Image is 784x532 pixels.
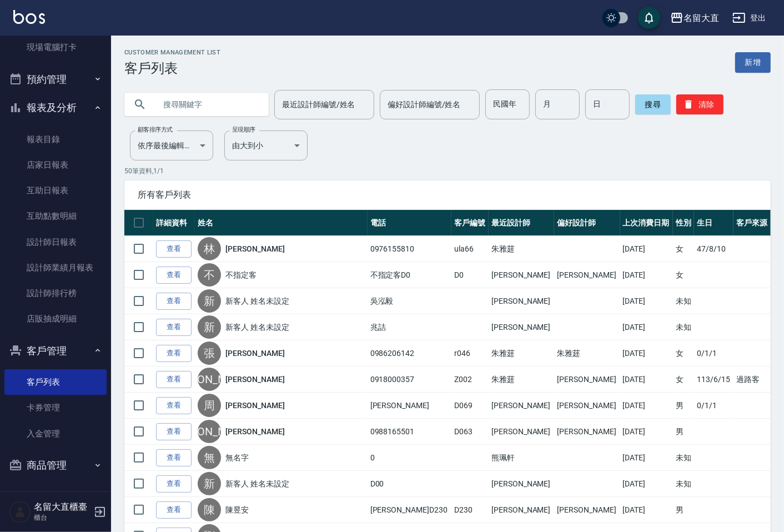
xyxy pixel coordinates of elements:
button: 搜尋 [635,94,671,114]
td: [PERSON_NAME] [489,262,554,288]
div: [PERSON_NAME] [198,420,221,443]
div: 林 [198,237,221,260]
td: [DATE] [620,419,673,445]
td: 未知 [673,288,695,314]
div: 張 [198,342,221,365]
a: 查看 [156,475,192,493]
label: 顧客排序方式 [138,126,173,134]
div: 新 [198,472,221,495]
button: 客戶管理 [4,337,107,365]
td: 0918000357 [368,367,452,393]
th: 上次消費日期 [620,210,673,236]
td: 0/1/1 [694,393,733,419]
h5: 名留大直櫃臺 [34,501,91,513]
td: D063 [451,419,489,445]
label: 呈現順序 [232,126,255,134]
a: 店販抽成明細 [4,306,107,332]
button: 商品管理 [4,451,107,480]
div: 依序最後編輯時間 [130,131,213,160]
td: 未知 [673,445,695,471]
a: 客戶列表 [4,369,107,395]
td: [DATE] [620,445,673,471]
td: [DATE] [620,497,673,523]
button: 登出 [728,8,771,28]
th: 客戶編號 [451,210,489,236]
td: [PERSON_NAME] [489,497,554,523]
div: 陳 [198,498,221,521]
th: 最近設計師 [489,210,554,236]
span: 所有客戶列表 [138,189,757,200]
a: 查看 [156,501,192,519]
input: 搜尋關鍵字 [155,89,260,119]
td: 不指定客D0 [368,262,452,288]
td: 47/8/10 [694,236,733,262]
a: 查看 [156,449,192,466]
td: 兆詰 [368,314,452,340]
a: [PERSON_NAME] [225,243,284,254]
button: save [638,7,660,29]
a: [PERSON_NAME] [225,348,284,359]
a: 新增 [735,52,771,73]
td: [DATE] [620,236,673,262]
td: 0 [368,445,452,471]
a: 卡券管理 [4,395,107,420]
td: [DATE] [620,340,673,367]
td: 113/6/15 [694,367,733,393]
a: 不指定客 [225,269,257,280]
a: 報表目錄 [4,127,107,152]
button: 名留大直 [666,7,723,29]
th: 姓名 [195,210,368,236]
td: r046 [451,340,489,367]
td: [PERSON_NAME] [489,393,554,419]
td: 熊珮軒 [489,445,554,471]
p: 櫃台 [34,513,91,523]
td: [PERSON_NAME] [554,393,620,419]
td: [PERSON_NAME]D230 [368,497,452,523]
td: [PERSON_NAME] [489,419,554,445]
a: 查看 [156,267,192,284]
th: 偏好設計師 [554,210,620,236]
a: 查看 [156,319,192,336]
td: 朱雅莛 [489,236,554,262]
img: Logo [13,10,45,24]
h2: Customer Management List [124,49,220,56]
div: 周 [198,394,221,417]
a: 互助日報表 [4,178,107,203]
td: [DATE] [620,393,673,419]
a: 店家日報表 [4,152,107,178]
th: 性別 [673,210,695,236]
a: 查看 [156,293,192,310]
td: 0988165501 [368,419,452,445]
td: [PERSON_NAME] [489,288,554,314]
img: Person [9,501,31,523]
a: 陳昱安 [225,504,249,515]
a: 查看 [156,371,192,388]
div: 無 [198,446,221,469]
a: 新客人 姓名未設定 [225,295,289,307]
td: ula66 [451,236,489,262]
a: 新客人 姓名未設定 [225,478,289,489]
td: 過路客 [733,367,771,393]
div: [PERSON_NAME] [198,368,221,391]
td: [DATE] [620,367,673,393]
td: 朱雅莛 [489,367,554,393]
div: 新 [198,315,221,339]
a: 設計師日報表 [4,229,107,255]
td: 男 [673,393,695,419]
div: 由大到小 [224,131,308,160]
button: 預約管理 [4,65,107,94]
a: 查看 [156,345,192,362]
td: D230 [451,497,489,523]
a: [PERSON_NAME] [225,400,284,411]
button: 報表及分析 [4,93,107,122]
a: 現場電腦打卡 [4,34,107,60]
a: 新客人 姓名未設定 [225,322,289,333]
td: 吳泓毅 [368,288,452,314]
td: [PERSON_NAME] [554,419,620,445]
button: 清除 [676,94,723,114]
a: 設計師業績月報表 [4,255,107,280]
div: 名留大直 [684,11,719,25]
h3: 客戶列表 [124,61,220,76]
td: D0 [451,262,489,288]
td: [DATE] [620,262,673,288]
